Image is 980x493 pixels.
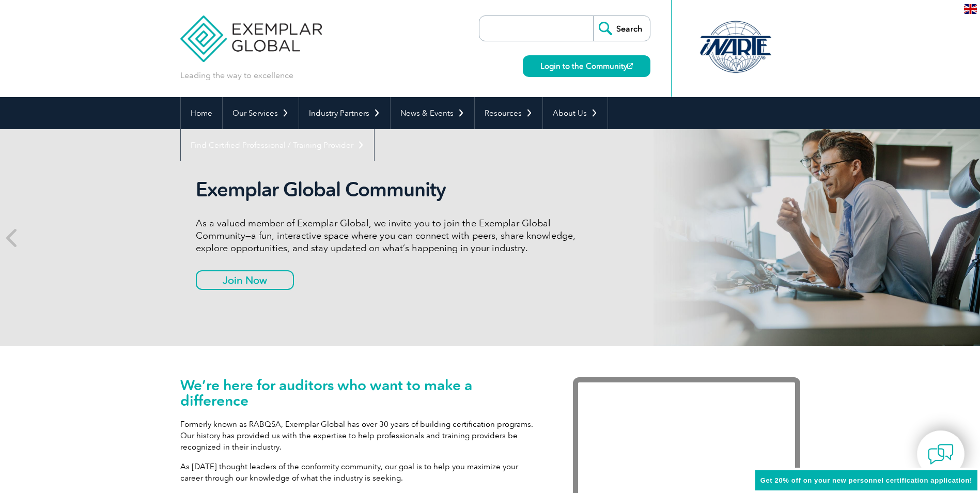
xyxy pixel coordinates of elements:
h2: Exemplar Global Community [196,178,583,202]
a: Industry Partners [299,97,390,129]
span: Get 20% off on your new personnel certification application! [760,476,972,484]
input: Search [593,16,650,41]
a: Join Now [196,270,294,290]
a: Login to the Community [523,55,650,77]
p: As [DATE] thought leaders of the conformity community, our goal is to help you maximize your care... [180,461,542,484]
a: Home [181,97,222,129]
a: Find Certified Professional / Training Provider [181,129,374,161]
img: open_square.png [627,63,633,69]
p: Leading the way to excellence [180,70,293,81]
a: Resources [475,97,542,129]
img: contact-chat.png [928,441,954,467]
a: News & Events [391,97,474,129]
a: Our Services [223,97,299,129]
img: en [964,4,977,14]
p: Formerly known as RABQSA, Exemplar Global has over 30 years of building certification programs. O... [180,419,542,453]
p: As a valued member of Exemplar Global, we invite you to join the Exemplar Global Community—a fun,... [196,217,583,254]
a: About Us [543,97,608,129]
h1: We’re here for auditors who want to make a difference [180,377,542,408]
